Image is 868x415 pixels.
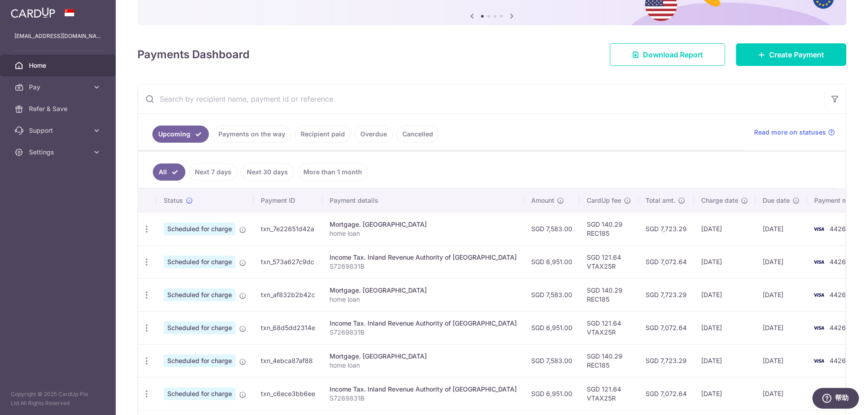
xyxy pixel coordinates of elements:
[755,377,807,410] td: [DATE]
[189,163,237,181] a: Next 7 days
[638,278,694,311] td: SGD 7,723.29
[769,49,824,60] span: Create Payment
[354,126,393,143] a: Overdue
[164,289,236,301] span: Scheduled for charge
[763,196,790,205] span: Due date
[587,196,621,205] span: CardUp fee
[531,196,554,205] span: Amount
[330,229,517,238] p: home loan
[694,344,755,377] td: [DATE]
[830,291,846,298] span: 4426
[755,311,807,344] td: [DATE]
[330,352,517,361] div: Mortgage. [GEOGRAPHIC_DATA]
[330,286,517,295] div: Mortgage. [GEOGRAPHIC_DATA]
[29,148,89,157] span: Settings
[297,163,368,181] a: More than 1 month
[643,49,703,60] span: Download Report
[830,225,846,233] span: 4426
[330,220,517,229] div: Mortgage. [GEOGRAPHIC_DATA]
[755,245,807,278] td: [DATE]
[241,163,294,181] a: Next 30 days
[638,245,694,278] td: SGD 7,072.64
[830,357,846,364] span: 4426
[138,84,824,113] input: Search by recipient name, payment id or reference
[164,256,236,268] span: Scheduled for charge
[638,212,694,245] td: SGD 7,723.29
[254,245,322,278] td: txn_573a627c9dc
[580,344,638,377] td: SGD 140.29 REC185
[330,385,517,394] div: Income Tax. Inland Revenue Authority of [GEOGRAPHIC_DATA]
[152,126,209,143] a: Upcoming
[754,128,835,137] a: Read more on statuses
[29,83,89,92] span: Pay
[29,104,89,113] span: Refer & Save
[646,196,675,205] span: Total amt.
[580,311,638,344] td: SGD 121.64 VTAX25R
[524,344,580,377] td: SGD 7,583.00
[295,126,351,143] a: Recipient paid
[164,196,183,205] span: Status
[11,7,55,18] img: CardUp
[254,311,322,344] td: txn_68d5dd2314e
[810,224,828,234] img: Bank Card
[137,47,250,63] h4: Payments Dashboard
[330,361,517,370] p: home loan
[396,126,439,143] a: Cancelled
[330,262,517,271] p: S7269831B
[164,354,236,367] span: Scheduled for charge
[29,61,89,70] span: Home
[164,223,236,235] span: Scheduled for charge
[524,245,580,278] td: SGD 6,951.00
[755,344,807,377] td: [DATE]
[330,253,517,262] div: Income Tax. Inland Revenue Authority of [GEOGRAPHIC_DATA]
[254,212,322,245] td: txn_7e22651d42a
[254,278,322,311] td: txn_af832b2b42c
[524,212,580,245] td: SGD 7,583.00
[524,278,580,311] td: SGD 7,583.00
[330,295,517,304] p: home loan
[694,212,755,245] td: [DATE]
[810,289,828,300] img: Bank Card
[830,258,846,266] span: 4426
[524,377,580,410] td: SGD 6,951.00
[638,344,694,377] td: SGD 7,723.29
[330,328,517,337] p: S7269831B
[812,388,859,410] iframe: 打开一个小组件，您可以在其中找到更多信息
[254,189,322,212] th: Payment ID
[810,355,828,366] img: Bank Card
[830,324,846,331] span: 4426
[810,256,828,267] img: Bank Card
[524,311,580,344] td: SGD 6,951.00
[694,311,755,344] td: [DATE]
[164,322,236,334] span: Scheduled for charge
[694,377,755,410] td: [DATE]
[810,322,828,333] img: Bank Card
[330,319,517,328] div: Income Tax. Inland Revenue Authority of [GEOGRAPHIC_DATA]
[810,388,828,399] img: Bank Card
[610,43,725,66] a: Download Report
[254,344,322,377] td: txn_4ebca87af88
[701,196,738,205] span: Charge date
[580,278,638,311] td: SGD 140.29 REC185
[322,189,524,212] th: Payment details
[164,387,236,400] span: Scheduled for charge
[14,32,101,41] p: [EMAIL_ADDRESS][DOMAIN_NAME]
[755,278,807,311] td: [DATE]
[254,377,322,410] td: txn_c6ece3bb6ee
[638,311,694,344] td: SGD 7,072.64
[694,245,755,278] td: [DATE]
[694,278,755,311] td: [DATE]
[736,43,846,66] a: Create Payment
[580,377,638,410] td: SGD 121.64 VTAX25R
[330,394,517,403] p: S7269831B
[580,245,638,278] td: SGD 121.64 VTAX25R
[153,163,185,181] a: All
[754,128,826,137] span: Read more on statuses
[638,377,694,410] td: SGD 7,072.64
[755,212,807,245] td: [DATE]
[29,126,89,135] span: Support
[580,212,638,245] td: SGD 140.29 REC185
[212,126,291,143] a: Payments on the way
